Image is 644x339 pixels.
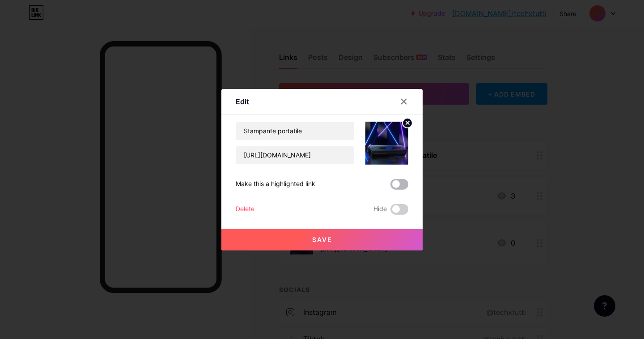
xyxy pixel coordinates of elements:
div: Edit [236,96,249,107]
span: Hide [373,204,387,215]
div: Delete [236,204,254,215]
img: link_thumbnail [365,122,408,165]
input: URL [236,146,354,164]
button: Save [221,229,423,250]
div: Make this a highlighted link [236,179,315,190]
input: Title [236,122,354,140]
span: Save [312,236,332,243]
